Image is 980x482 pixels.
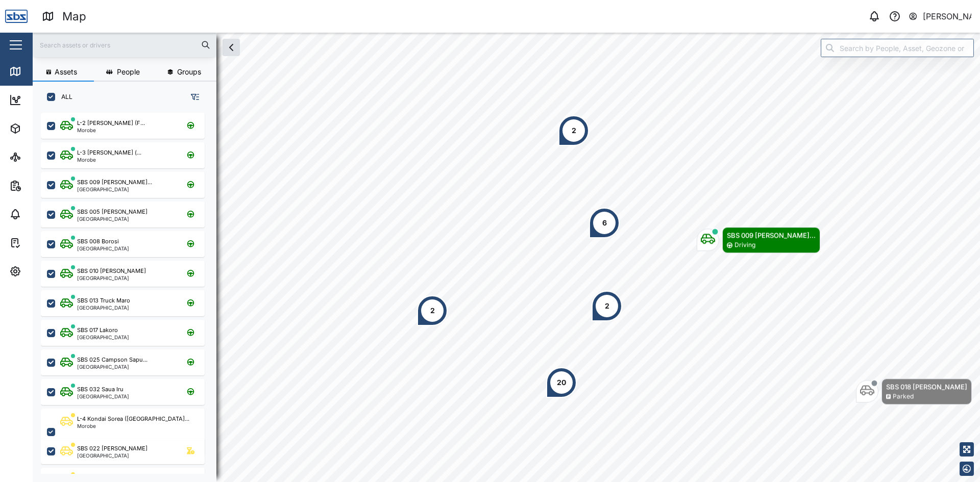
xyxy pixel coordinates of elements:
[55,68,77,75] span: Assets
[77,305,130,310] div: [GEOGRAPHIC_DATA]
[77,444,148,453] div: SBS 022 [PERSON_NAME]
[697,227,820,253] div: Map marker
[727,230,816,240] div: SBS 009 [PERSON_NAME]...
[55,93,72,101] label: ALL
[77,394,129,399] div: [GEOGRAPHIC_DATA]
[546,367,577,398] div: Map marker
[41,109,216,474] div: grid
[77,267,146,275] div: SBS 010 [PERSON_NAME]
[117,68,140,75] span: People
[27,266,63,277] div: Settings
[77,356,148,364] div: SBS 025 Campson Sapu...
[5,5,28,28] img: Main Logo
[77,385,124,394] div: SBS 032 Saua Iru
[923,10,972,23] div: [PERSON_NAME]
[734,240,755,250] div: Driving
[77,326,118,335] div: SBS 017 Lakoro
[893,392,914,401] div: Parked
[856,378,972,404] div: Map marker
[27,180,61,191] div: Reports
[77,423,189,428] div: Morobe
[77,187,152,192] div: [GEOGRAPHIC_DATA]
[77,364,148,369] div: [GEOGRAPHIC_DATA]
[557,377,566,388] div: 20
[77,296,130,305] div: SBS 013 Truck Maro
[62,8,86,26] div: Map
[27,151,51,163] div: Sites
[77,237,119,246] div: SBS 008 Borosi
[77,246,129,251] div: [GEOGRAPHIC_DATA]
[592,291,622,321] div: Map marker
[572,125,576,136] div: 2
[430,305,435,316] div: 2
[27,237,55,248] div: Tasks
[77,157,141,162] div: Morobe
[77,216,148,221] div: [GEOGRAPHIC_DATA]
[77,275,146,281] div: [GEOGRAPHIC_DATA]
[77,208,148,216] div: SBS 005 [PERSON_NAME]
[908,9,972,23] button: [PERSON_NAME]
[77,178,152,187] div: SBS 009 [PERSON_NAME]...
[602,217,607,229] div: 6
[27,66,50,77] div: Map
[33,33,980,482] canvas: Map
[605,300,609,312] div: 2
[417,295,448,326] div: Map marker
[77,128,145,133] div: Morobe
[27,123,58,134] div: Assets
[27,209,58,220] div: Alarms
[77,335,129,340] div: [GEOGRAPHIC_DATA]
[77,119,145,128] div: L-2 [PERSON_NAME] (F...
[589,208,620,238] div: Map marker
[558,115,589,146] div: Map marker
[27,94,72,106] div: Dashboard
[77,148,141,157] div: L-3 [PERSON_NAME] (...
[77,415,189,423] div: L-4 Kondai Sorea ([GEOGRAPHIC_DATA]...
[886,382,967,392] div: SBS 018 [PERSON_NAME]
[77,453,148,458] div: [GEOGRAPHIC_DATA]
[177,68,201,75] span: Groups
[39,37,210,53] input: Search assets or drivers
[821,39,974,57] input: Search by People, Asset, Geozone or Place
